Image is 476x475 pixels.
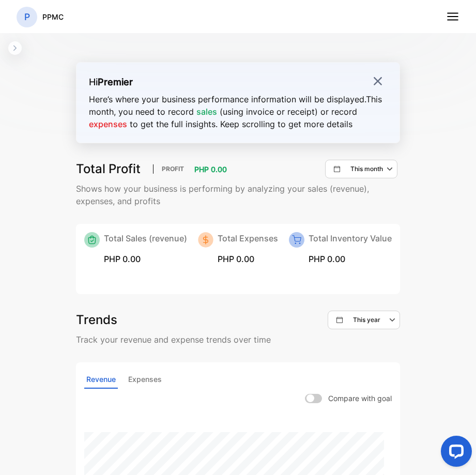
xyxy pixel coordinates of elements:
[89,119,127,129] span: expenses
[126,371,164,389] p: Expenses
[153,164,192,174] p: PROFIT
[24,10,30,24] p: P
[196,106,217,117] span: sales
[104,232,187,244] p: Total Sales (revenue)
[104,254,141,264] span: PHP 0.00
[76,182,400,207] p: Shows how your business is performing by analyzing your sales (revenue), expenses, and profits
[89,75,387,89] p: Hi
[309,254,345,264] span: PHP 0.00
[218,254,254,264] span: PHP 0.00
[76,333,400,346] p: Track your revenue and expense trends over time
[353,315,380,325] p: This year
[325,160,397,178] button: This month
[289,232,304,248] img: Icon
[328,393,392,404] p: Compare with goal
[194,165,227,174] span: PHP 0.00
[433,432,476,475] iframe: LiveChat chat widget
[84,232,100,248] img: Icon
[42,11,64,22] p: PPMC
[198,232,213,248] img: Icon
[76,160,141,178] h3: Total Profit
[98,76,133,87] strong: Premier
[84,371,118,389] p: Revenue
[76,311,117,329] h3: Trends
[373,76,383,86] img: close
[328,311,400,329] button: This year
[309,232,392,244] p: Total Inventory Value
[350,164,383,174] p: This month
[89,93,387,130] p: Here’s where your business performance information will be displayed. This month , you need to re...
[218,232,278,244] p: Total Expenses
